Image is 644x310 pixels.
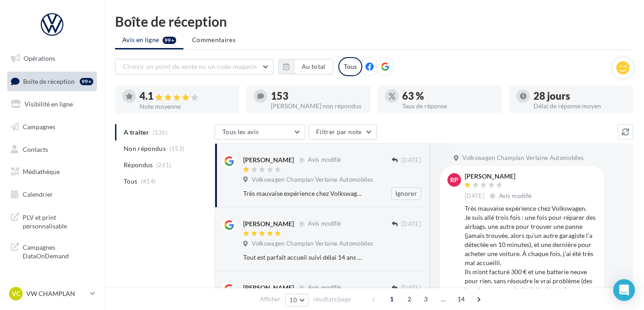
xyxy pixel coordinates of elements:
a: Visibilité en ligne [5,95,99,114]
div: Très mauvaise expérience chez Volkswagen. Je suis allé trois fois : une fois pour réparer des air... [243,189,362,198]
button: Au total [279,59,333,74]
div: Note moyenne [139,103,232,110]
span: Opérations [24,54,55,62]
a: Campagnes [5,117,99,136]
a: Opérations [5,49,99,68]
div: Boîte de réception [115,15,633,28]
span: Choisir un point de vente ou un code magasin [123,63,257,70]
p: VW CHAMPLAN [26,289,87,298]
div: [PERSON_NAME] non répondus [271,103,363,109]
span: Visibilité en ligne [24,100,73,108]
span: Avis modifié [308,156,341,164]
div: 28 jours [533,91,626,101]
div: 153 [271,91,363,101]
button: Filtrer par note [308,124,377,140]
a: Médiathèque [5,162,99,181]
span: Contacts [23,145,48,153]
span: 10 [289,296,297,304]
span: (261) [156,161,172,169]
span: Campagnes [23,123,55,131]
div: Tous [338,57,362,76]
span: 2 [402,292,417,306]
div: [PERSON_NAME] [243,283,294,292]
button: 10 [285,294,308,306]
span: Non répondus [124,144,166,153]
span: 1 [384,292,399,306]
div: Délai de réponse moyen [533,103,626,109]
a: Calendrier [5,185,99,204]
div: [PERSON_NAME] [465,173,534,179]
button: Choisir un point de vente ou un code magasin [115,59,274,74]
button: Tous les avis [215,124,305,140]
span: Médiathèque [23,168,60,175]
span: Tous [124,177,137,186]
button: Ignorer [391,187,421,200]
span: ... [436,292,451,306]
span: Volkswagen Champlan Verlaine Automobiles [252,176,373,184]
div: [PERSON_NAME] [243,155,294,165]
a: Boîte de réception99+ [5,72,99,91]
span: [DATE] [401,284,421,292]
div: 63 % [402,91,495,101]
span: Calendrier [23,190,53,198]
div: 99+ [80,78,93,85]
span: (414) [141,178,156,185]
span: [DATE] [465,192,485,200]
span: Avis modifié [308,284,341,291]
span: Boîte de réception [23,77,75,85]
div: Open Intercom Messenger [613,279,635,301]
span: Volkswagen Champlan Verlaine Automobiles [252,240,373,248]
span: [DATE] [401,156,421,165]
div: [PERSON_NAME] [243,219,294,228]
span: Tous les avis [222,128,259,136]
div: 4.1 [139,91,232,102]
span: PLV et print personnalisable [23,211,93,231]
span: résultats/page [313,295,351,304]
span: VC [12,289,20,298]
span: (153) [169,145,185,152]
a: Campagnes DataOnDemand [5,237,99,264]
span: Avis modifié [499,192,532,199]
a: PLV et print personnalisable [5,208,99,234]
span: Volkswagen Champlan Verlaine Automobiles [462,154,584,162]
span: [DATE] [401,220,421,228]
span: Avis modifié [308,220,341,228]
div: Tout est parfait accueil suivi délai 14 ans chez ce concessionnaire ! [243,253,362,262]
button: Au total [294,59,333,74]
span: Répondus [124,160,153,170]
a: VC VW CHAMPLAN [7,285,97,302]
a: Contacts [5,140,99,159]
span: 3 [418,292,433,306]
span: RP [450,175,458,184]
span: Afficher [260,295,280,304]
span: Campagnes DataOnDemand [23,241,93,261]
span: 14 [454,292,469,306]
span: Commentaires [192,35,235,44]
div: Taux de réponse [402,103,495,109]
